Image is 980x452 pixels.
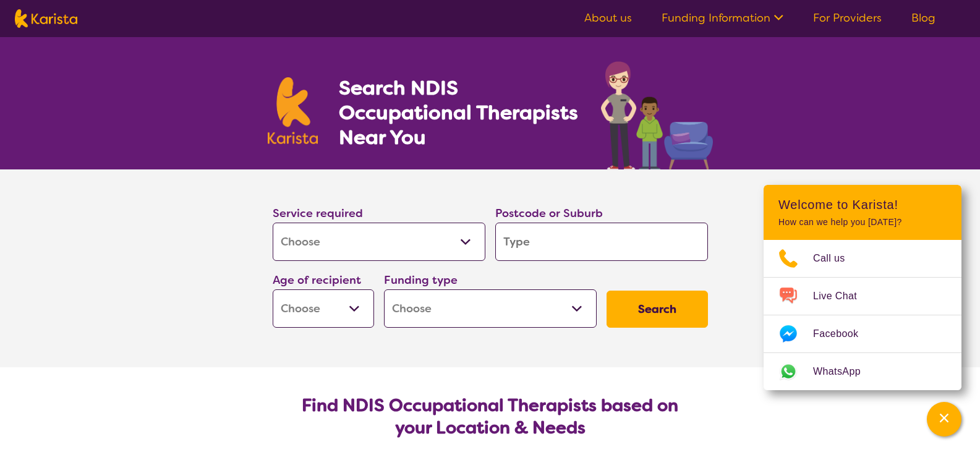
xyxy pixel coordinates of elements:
span: Facebook [813,325,873,343]
h1: Search NDIS Occupational Therapists Near You [339,75,579,150]
img: occupational-therapy [601,61,713,169]
div: Channel Menu [764,185,961,390]
img: Karista logo [15,9,77,28]
a: Blog [911,11,935,25]
a: Web link opens in a new tab. [764,353,961,390]
a: For Providers [813,11,882,25]
label: Service required [273,206,363,221]
span: Call us [813,249,860,268]
label: Age of recipient [273,273,361,288]
ul: Choose channel [764,240,961,390]
a: About us [584,11,632,25]
button: Search [607,291,708,328]
a: Funding Information [662,11,783,25]
h2: Welcome to Karista! [778,197,947,212]
span: Live Chat [813,287,872,305]
label: Funding type [384,273,458,288]
span: WhatsApp [813,362,876,381]
h2: Find NDIS Occupational Therapists based on your Location & Needs [283,394,698,439]
p: How can we help you [DATE]? [778,217,947,228]
input: Type [495,223,708,261]
img: Karista logo [268,77,318,144]
button: Channel Menu [927,402,961,437]
label: Postcode or Suburb [495,206,603,221]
